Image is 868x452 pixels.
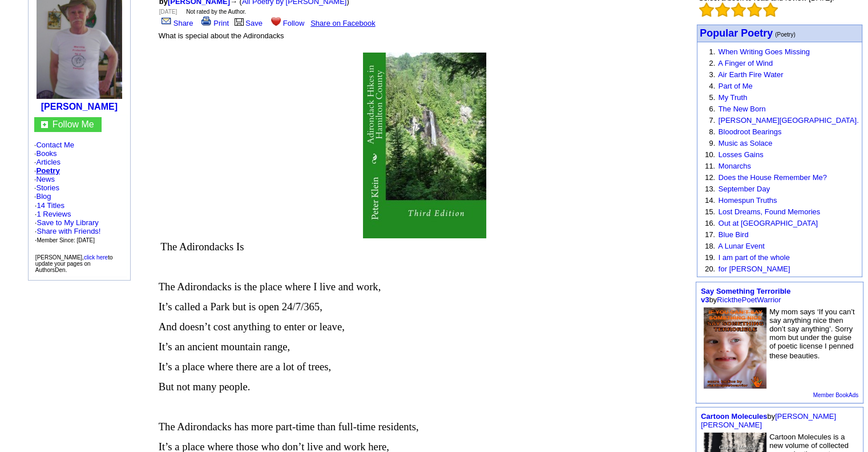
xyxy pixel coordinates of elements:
[84,254,108,261] a: click here
[35,218,101,244] font: · · ·
[705,196,715,205] font: 14.
[186,9,246,15] font: Not rated by the Author.
[718,93,748,102] a: My Truth
[162,17,171,26] img: share_page.gif
[41,102,118,111] a: [PERSON_NAME]
[731,2,746,17] img: bigemptystars.png
[718,173,827,182] a: Does the House Remember Me?
[201,17,211,26] img: print.gif
[718,70,783,79] a: Air Earth Fire Water
[34,141,124,245] font: · · · · · · ·
[159,9,177,15] font: [DATE]
[705,207,715,216] font: 15.
[705,185,715,193] font: 13.
[41,121,48,128] img: gc.jpg
[717,295,781,304] a: RickthePoetWarrior
[715,2,730,17] img: bigemptystars.png
[159,31,284,40] font: What is special about the Adirondacks
[718,253,790,262] a: I am part of the whole
[53,119,94,129] a: Follow Me
[363,53,486,238] img: 341406.jpg
[718,196,777,205] a: Homespun Truths
[813,392,858,398] a: Member BookAds
[701,412,836,429] a: [PERSON_NAME] [PERSON_NAME]
[718,162,751,170] a: Monarchs
[718,105,765,113] a: The New Born
[704,307,766,389] img: 78461.jpg
[775,31,796,38] font: (Poetry)
[763,2,778,17] img: bigemptystars.png
[718,150,764,159] a: Losses Gains
[705,253,715,262] font: 19.
[705,162,715,170] font: 11.
[718,127,782,136] a: Bloodroot Bearings
[159,421,419,433] span: The Adirondacks has more part-time than full-time residents,
[271,16,281,26] img: heart.gif
[718,265,790,273] a: for [PERSON_NAME]
[36,141,74,149] a: Contact Me
[705,219,715,227] font: 16.
[37,227,100,235] a: Share with Friends!
[159,381,251,393] span: But not many people.
[159,301,322,313] span: It’s called a Park but is open 24/7/365,
[159,361,331,373] span: It’s a place where there are a lot of trees,
[769,307,855,360] font: My mom says ‘If you can’t say anything nice then don’t say anything’. Sorry mom but under the gui...
[35,254,113,273] font: [PERSON_NAME], to update your pages on AuthorsDen.
[37,201,64,210] a: 14 Titles
[718,185,770,193] a: September Day
[709,82,715,90] font: 4.
[705,150,715,159] font: 10.
[36,149,56,158] a: Books
[160,241,244,253] span: The Adirondacks Is
[269,19,305,27] a: Follow
[718,116,859,125] a: [PERSON_NAME][GEOGRAPHIC_DATA].
[709,93,715,102] font: 5.
[709,47,715,56] font: 1.
[37,237,95,243] font: Member Since: [DATE]
[37,218,98,227] a: Save to My Library
[718,242,765,250] a: A Lunar Event
[701,287,790,304] a: Say Something Terrorible v3
[36,158,60,166] a: Articles
[37,210,71,218] a: 1 Reviews
[701,412,767,421] a: Cartoon Molecules
[699,2,714,17] img: bigemptystars.png
[36,175,55,183] a: News
[233,17,245,26] img: library.gif
[709,59,715,67] font: 2.
[718,219,818,227] a: Out at [GEOGRAPHIC_DATA]
[159,341,290,353] span: It’s an ancient mountain range,
[718,47,810,56] a: When Writing Goes Missing
[705,230,715,239] font: 17.
[718,207,820,216] a: Lost Dreams, Found Memories
[36,183,59,192] a: Stories
[35,201,101,244] font: · ·
[36,192,51,201] a: Blog
[709,116,715,125] font: 7.
[718,82,753,90] a: Part of Me
[199,19,229,27] a: Print
[709,105,715,113] font: 6.
[709,70,715,79] font: 3.
[747,2,762,17] img: bigemptystars.png
[709,139,715,147] font: 9.
[159,281,381,293] span: The Adirondacks is the place where I live and work,
[709,127,715,136] font: 8.
[701,287,790,304] font: by
[700,29,773,38] a: Popular Poetry
[718,139,773,147] a: Music as Solace
[159,321,345,333] span: And doesn’t cost anything to enter or leave,
[705,242,715,250] font: 18.
[705,173,715,182] font: 12.
[159,19,193,27] a: Share
[310,19,375,27] a: Share on Facebook
[36,166,59,175] a: Poetry
[701,412,836,429] font: by
[718,230,749,239] a: Blue Bird
[718,59,773,67] a: A Finger of Wind
[233,19,263,27] a: Save
[705,265,715,273] font: 20.
[700,27,773,39] font: Popular Poetry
